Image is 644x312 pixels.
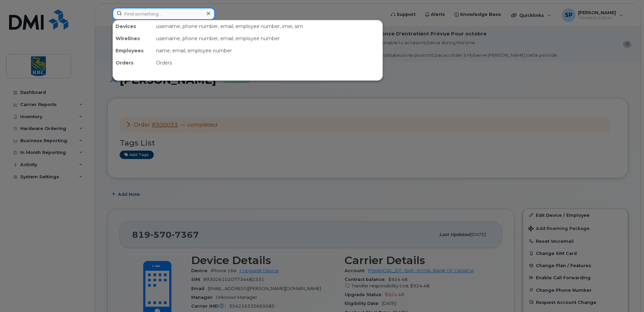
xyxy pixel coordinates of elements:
[113,20,153,32] div: Devices
[153,57,382,69] div: Orders
[153,32,382,45] div: username, phone number, email, employee number
[153,20,382,32] div: username, phone number, email, employee number, imei, sim
[113,57,153,69] div: Orders
[153,45,382,57] div: name, email, employee number
[113,45,153,57] div: Employees
[113,32,153,45] div: Wirelines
